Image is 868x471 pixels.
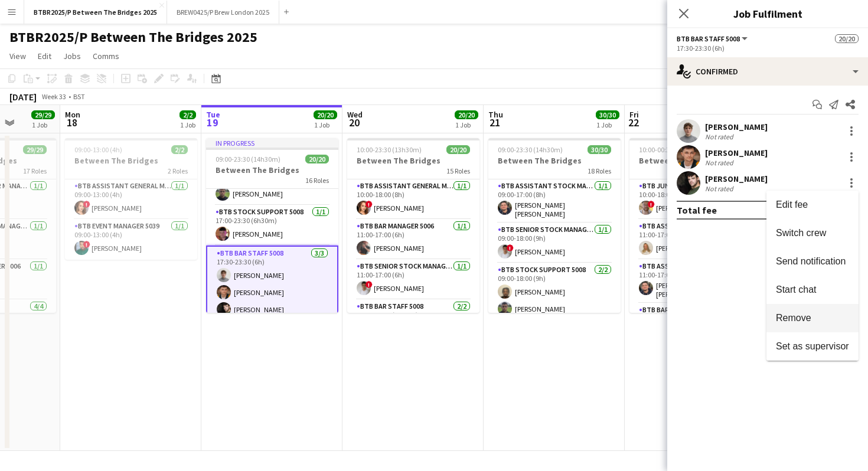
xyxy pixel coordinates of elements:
[776,284,816,295] span: Start chat
[776,199,808,210] span: Edit fee
[766,276,859,304] button: Start chat
[766,219,859,247] button: Switch crew
[776,228,826,238] span: Switch crew
[776,313,811,323] span: Remove
[776,256,846,266] span: Send notification
[766,332,859,361] button: Set as supervisor
[766,247,859,276] button: Send notification
[766,304,859,332] button: Remove
[766,191,859,219] button: Edit fee
[776,341,849,351] span: Set as supervisor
